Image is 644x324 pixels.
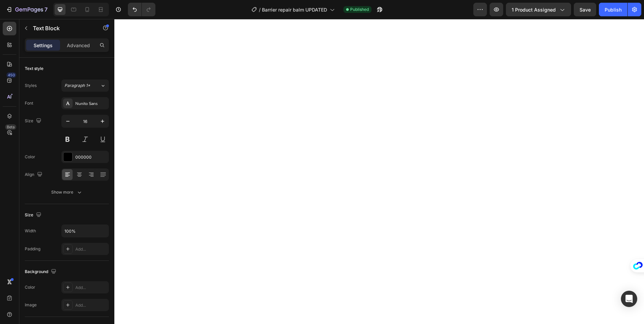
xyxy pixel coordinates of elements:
[25,302,37,308] div: Image
[25,116,43,126] div: Size
[75,302,107,308] div: Add...
[114,19,644,324] iframe: To enrich screen reader interactions, please activate Accessibility in Grammarly extension settings
[621,291,637,307] div: Open Intercom Messenger
[25,83,37,89] div: Styles
[506,3,571,16] button: 1 product assigned
[262,6,327,13] span: Barrier repair balm UPDATED
[75,246,107,252] div: Add...
[25,66,43,72] div: Text style
[350,6,369,13] span: Published
[25,284,35,290] div: Color
[512,6,556,13] span: 1 product assigned
[25,211,43,220] div: Size
[75,154,107,160] div: 000000
[3,3,51,16] button: 7
[599,3,627,16] button: Publish
[574,3,596,16] button: Save
[34,42,53,49] p: Settings
[67,42,90,49] p: Advanced
[44,5,48,14] p: 7
[259,6,261,13] span: /
[75,285,107,291] div: Add...
[605,6,622,13] div: Publish
[25,228,36,234] div: Width
[128,3,155,16] div: Undo/Redo
[25,100,33,106] div: Font
[51,189,83,196] div: Show more
[62,225,109,237] input: Auto
[25,154,35,160] div: Color
[5,124,16,130] div: Beta
[580,7,591,13] span: Save
[25,186,109,198] button: Show more
[25,170,44,179] div: Align
[75,101,107,107] div: Nunito Sans
[64,83,90,89] span: Paragraph 1*
[33,24,91,32] p: Text Block
[6,72,16,78] div: 450
[25,246,40,252] div: Padding
[61,79,109,92] button: Paragraph 1*
[25,267,58,276] div: Background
